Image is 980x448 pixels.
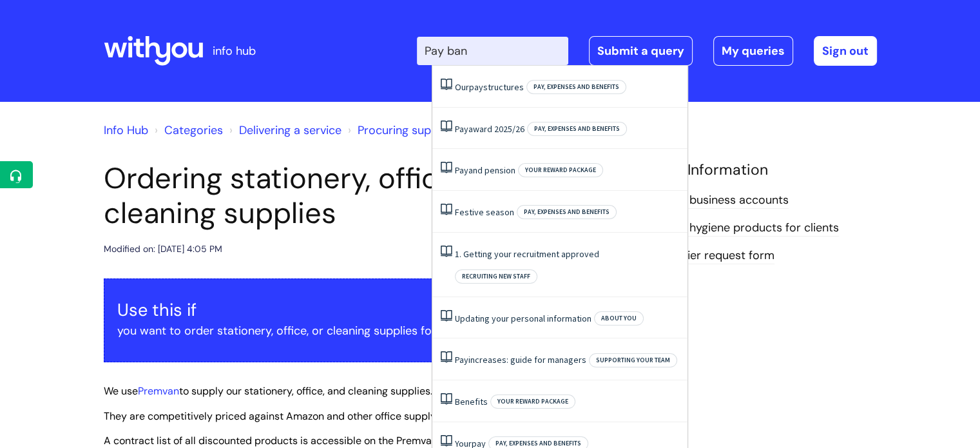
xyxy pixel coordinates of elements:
span: Pay [455,164,468,176]
span: pay [469,81,483,93]
a: Submit a query [589,36,693,66]
li: Delivering a service [226,120,341,141]
span: Pay [455,354,468,365]
a: 1. Getting your recruitment approved [455,248,599,260]
p: info hub [213,41,256,61]
a: Accessing hygiene products for clients [632,220,839,237]
span: Your reward package [490,394,575,409]
a: Payand pension [455,164,515,176]
span: Your reward package [518,163,603,177]
p: you want to order stationery, office, or cleaning supplies for your service or team [117,320,599,341]
a: Delivering a service [239,122,341,138]
li: Procuring suppliers [345,120,460,141]
input: Search [417,37,568,65]
a: Procuring suppliers [358,122,460,138]
span: They are competitively priced against Amazon and other office supply companies. [104,409,493,423]
span: Pay, expenses and benefits [517,205,617,219]
div: | - [417,36,877,66]
a: Sign out [814,36,877,66]
a: Info Hub [104,122,148,138]
a: New supplier request form [632,248,774,264]
span: Pay, expenses and benefits [526,80,626,94]
h3: Use this if [117,300,599,320]
a: My queries [713,36,793,66]
div: Modified on: [DATE] 4:05 PM [104,241,222,257]
a: Premvan [138,384,179,398]
span: Recruiting new staff [455,269,537,284]
span: Pay, expenses and benefits [527,122,627,136]
a: Benefits [455,396,488,407]
a: Setting up business accounts [632,192,789,209]
li: Solution home [151,120,223,141]
a: Payincreases: guide for managers [455,354,586,365]
a: Payaward 2025/26 [455,123,524,135]
span: Supporting your team [589,353,677,367]
h4: Related Information [632,161,877,179]
h1: Ordering stationery, office, and cleaning supplies [104,161,613,231]
a: Ourpaystructures [455,81,524,93]
span: We use to supply our stationery, office, and cleaning supplies. [104,384,432,398]
span: About you [594,311,644,326]
a: Updating your personal information [455,313,591,324]
a: Categories [164,122,223,138]
span: Pay [455,123,468,135]
a: Festive season [455,206,514,218]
